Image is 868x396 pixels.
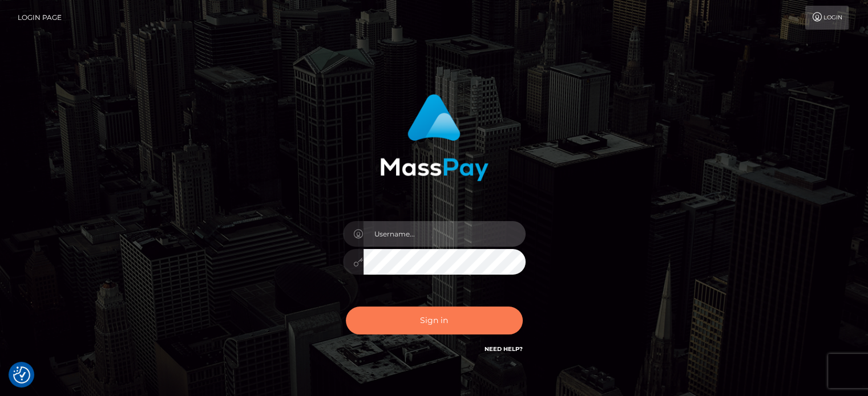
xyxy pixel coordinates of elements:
button: Consent Preferences [13,366,30,383]
a: Login [805,6,849,30]
input: Username... [364,221,526,247]
a: Need Help? [485,345,523,353]
button: Sign in [346,307,523,334]
a: Login Page [18,6,62,30]
img: MassPay Login [380,94,488,181]
img: Revisit consent button [13,366,30,383]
